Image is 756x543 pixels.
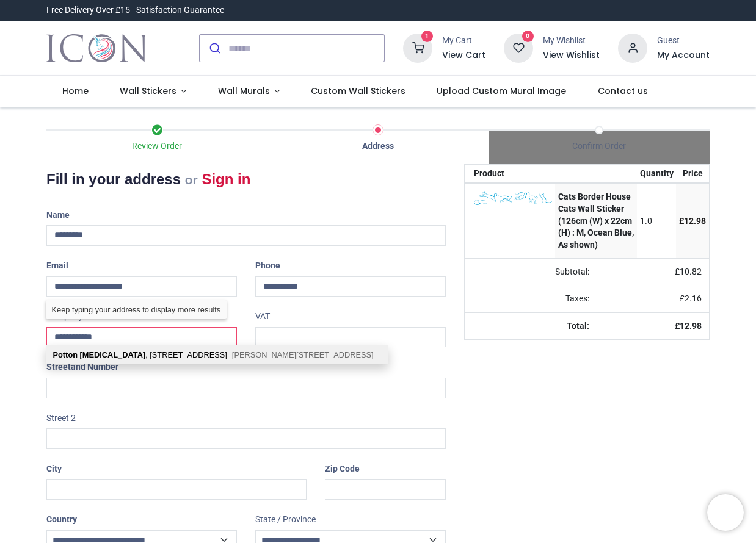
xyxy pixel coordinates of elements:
[640,215,674,228] div: 1.0
[311,85,405,97] span: Custom Wall Stickers
[680,293,702,303] span: £
[465,165,555,183] th: Product
[202,76,296,107] a: Wall Murals
[684,216,706,226] span: 12.98
[504,43,533,52] a: 0
[558,192,634,249] strong: Cats Border House Cats Wall Sticker (126cm (W) x 22cm (H) : M, Ocean Blue, As shown)
[680,321,702,331] span: 12.98
[442,35,485,47] div: My Cart
[46,345,388,364] div: , [STREET_ADDRESS]
[255,306,270,327] label: VAT
[46,300,227,319] div: Keep typing your address to display more results
[46,31,147,65] img: Icon Wall Stickers
[255,256,280,276] label: Phone
[685,293,702,303] span: 2.16
[598,85,648,97] span: Contact us
[218,85,270,97] span: Wall Murals
[46,171,181,187] span: Fill in your address
[202,171,250,187] a: Sign in
[46,140,267,153] div: Review Order
[255,509,316,530] label: State / Province
[46,4,224,16] div: Free Delivery Over £15 - Satisfaction Guarantee
[120,85,176,97] span: Wall Stickers
[421,31,433,42] sup: 1
[104,76,202,107] a: Wall Stickers
[46,256,68,276] label: Email
[637,165,677,183] th: Quantity
[489,140,710,153] div: Confirm Order
[657,49,710,62] a: My Account
[325,459,360,480] label: Zip Code
[46,408,76,429] label: Street 2
[62,85,89,97] span: Home
[522,31,534,42] sup: 0
[453,4,710,16] iframe: Customer reviews powered by Trustpilot
[46,205,70,226] label: Name
[543,49,600,62] a: View Wishlist
[46,357,118,378] label: Street
[46,345,388,364] div: address list
[437,85,566,97] span: Upload Custom Mural Image
[232,350,374,359] span: [PERSON_NAME][STREET_ADDRESS]
[567,321,589,331] strong: Total:
[707,494,744,531] iframe: Brevo live chat
[46,459,62,480] label: City
[474,191,552,205] img: D9SnAtfzP7wPAAAAAElFTkSuQmCC
[679,216,706,226] span: £
[403,43,432,52] a: 1
[543,35,600,47] div: My Wishlist
[465,259,597,286] td: Subtotal:
[675,267,702,276] span: £
[200,35,228,62] button: Submit
[657,35,710,47] div: Guest
[46,509,77,530] label: Country
[71,362,118,372] span: and Number
[676,165,709,183] th: Price
[680,267,702,276] span: 10.82
[465,286,597,312] td: Taxes:
[46,31,147,65] a: Logo of Icon Wall Stickers
[53,350,146,359] b: Potton [MEDICAL_DATA]
[442,49,485,62] a: View Cart
[267,140,489,153] div: Address
[675,321,702,331] strong: £
[185,173,198,187] small: or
